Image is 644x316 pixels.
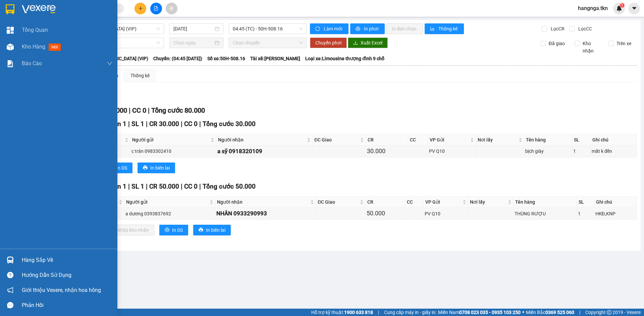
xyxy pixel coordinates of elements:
[22,270,112,280] div: Hướng dẫn sử dụng
[438,25,459,32] span: Thống kê
[199,120,201,128] span: |
[478,136,518,143] span: Nơi lấy
[181,120,182,128] span: |
[573,4,613,12] span: hangnga.tkn
[203,120,256,128] span: Tổng cước 30.000
[146,120,148,128] span: |
[305,55,384,62] span: Loại xe: Limousine thượng đỉnh 9 chỗ
[7,27,14,34] img: dashboard-icon
[143,165,148,171] span: printer
[425,23,464,34] button: bar-chartThống kê
[132,136,210,143] span: Người gửi
[384,309,436,316] span: Cung cấp máy in - giấy in:
[104,163,132,173] button: printerIn DS
[350,23,385,34] button: printerIn phơi
[131,183,144,190] span: SL 1
[6,4,14,14] img: logo-vxr
[366,134,408,145] th: CR
[364,25,379,32] span: In phơi
[166,3,177,14] button: aim
[138,6,143,11] span: plus
[22,286,101,294] span: Giới thiệu Vexere, nhận hoa hồng
[572,134,591,145] th: SL
[172,226,183,234] span: In DS
[148,106,150,114] span: |
[150,3,162,14] button: file-add
[22,59,42,68] span: Báo cáo
[203,183,256,190] span: Tổng cước 50.000
[470,198,506,206] span: Nơi lấy
[153,55,202,62] span: Chuyến: (04:45 [DATE])
[459,310,521,315] strong: 0708 023 035 - 0935 103 250
[126,198,208,206] span: Người gửi
[430,26,436,32] span: bar-chart
[109,183,126,190] span: Đơn 1
[348,37,388,48] button: downloadXuất Excel
[22,43,45,50] span: Kho hàng
[367,209,404,218] div: 50.000
[594,197,637,208] th: Ghi chú
[621,3,623,8] span: 1
[425,198,461,206] span: VP Gửi
[107,61,112,66] span: down
[515,210,576,217] div: THÙNG RƯỢU
[181,183,182,190] span: |
[548,25,566,32] span: Lọc CR
[578,210,593,217] div: 1
[104,225,154,235] button: downloadNhập kho nhận
[131,120,144,128] span: SL 1
[7,256,14,264] img: warehouse-icon
[217,198,309,206] span: Người nhận
[310,37,347,48] button: Chuyển phơi
[22,255,112,265] div: Hàng sắp về
[125,210,214,217] div: a dương 0393837692
[138,163,175,173] button: printerIn biên lai
[218,136,306,143] span: Người nhận
[165,227,169,233] span: printer
[199,227,203,233] span: printer
[367,146,407,156] div: 30.000
[366,197,405,208] th: CR
[438,309,521,316] span: Miền Nam
[233,24,303,34] span: 04:45 (TC) - 50H-508.16
[233,38,303,48] span: Chọn chuyến
[184,183,198,190] span: CC 0
[524,134,572,145] th: Tên hàng
[591,134,637,145] th: Ghi chú
[344,310,373,315] strong: 1900 633 818
[173,25,213,32] input: 14/08/2025
[207,55,245,62] span: Số xe: 50H-508.16
[595,210,636,217] div: HKĐ,KNP
[576,25,593,32] span: Lọc CC
[184,120,198,128] span: CC 0
[135,3,146,14] button: plus
[49,43,61,51] span: mới
[573,147,589,155] div: 1
[428,145,476,157] td: PV Q10
[109,120,126,128] span: Đơn 1
[353,40,358,46] span: download
[216,209,315,218] div: NHÂN 0933290993
[620,3,625,8] sup: 1
[22,26,48,34] span: Tổng Quan
[128,183,130,190] span: |
[430,136,469,143] span: VP Gửi
[378,309,379,316] span: |
[132,106,146,114] span: CC 0
[146,183,148,190] span: |
[405,197,424,208] th: CC
[193,225,231,235] button: printerIn biên lai
[546,40,568,47] span: Đã giao
[7,43,14,50] img: warehouse-icon
[526,309,574,316] span: Miền Bắc
[628,3,640,14] button: caret-down
[522,311,524,314] span: ⚪️
[7,272,13,278] span: question-circle
[408,134,428,145] th: CC
[577,197,594,208] th: SL
[592,147,636,155] div: mất k đền
[315,26,321,32] span: sync
[217,147,311,156] div: a sỹ 0918320109
[324,25,343,32] span: Làm mới
[130,72,150,79] div: Thống kê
